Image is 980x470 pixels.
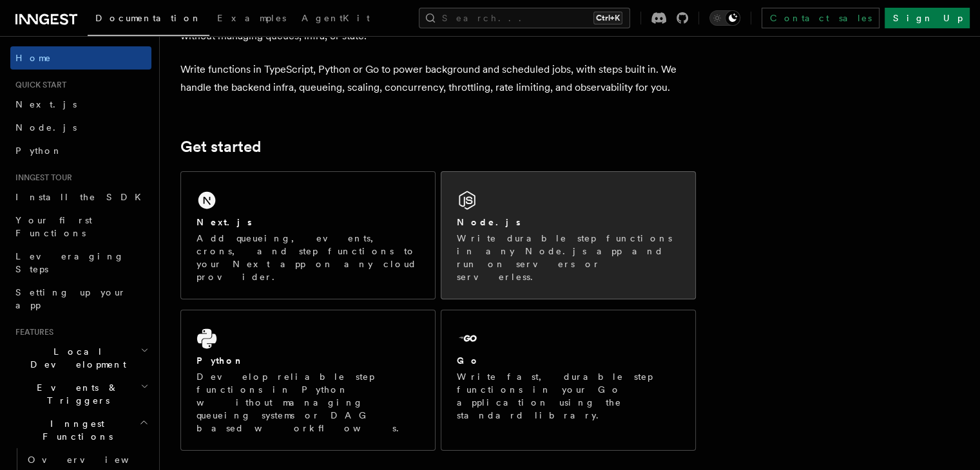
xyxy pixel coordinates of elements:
span: Home [15,52,52,64]
span: Your first Functions [15,215,92,238]
kbd: Ctrl+K [593,12,622,24]
a: Your first Functions [10,209,151,245]
button: Search...Ctrl+K [419,8,630,28]
span: Documentation [95,13,202,23]
a: Contact sales [762,8,879,28]
p: Develop reliable step functions in Python without managing queueing systems or DAG based workflows. [197,370,419,435]
a: AgentKit [294,4,378,35]
span: Setting up your app [15,287,126,310]
p: Write functions in TypeScript, Python or Go to power background and scheduled jobs, with steps bu... [180,61,696,97]
a: Documentation [88,4,209,36]
h2: Node.js [457,216,521,229]
a: Python [10,139,151,162]
button: Toggle dark mode [709,10,740,26]
h2: Python [197,354,244,367]
a: GoWrite fast, durable step functions in your Go application using the standard library. [441,310,696,451]
span: Next.js [15,99,77,109]
p: Add queueing, events, crons, and step functions to your Next app on any cloud provider. [197,232,419,283]
a: Node.js [10,116,151,139]
p: Write fast, durable step functions in your Go application using the standard library. [457,370,680,422]
a: Sign Up [885,8,970,28]
span: Inngest Functions [10,417,139,443]
span: Inngest tour [10,173,72,183]
p: Write durable step functions in any Node.js app and run on servers or serverless. [457,232,680,283]
a: Home [10,46,151,70]
span: AgentKit [302,13,370,23]
h2: Go [457,354,480,367]
a: Leveraging Steps [10,245,151,281]
span: Node.js [15,122,77,133]
span: Quick start [10,80,66,90]
h2: Next.js [197,216,252,229]
a: Setting up your app [10,281,151,317]
span: Local Development [10,345,140,371]
button: Local Development [10,340,151,376]
span: Leveraging Steps [15,251,124,274]
span: Features [10,327,53,337]
a: Install the SDK [10,185,151,209]
a: Examples [209,4,294,35]
span: Install the SDK [15,192,149,202]
a: PythonDevelop reliable step functions in Python without managing queueing systems or DAG based wo... [180,310,436,451]
a: Next.jsAdd queueing, events, crons, and step functions to your Next app on any cloud provider. [180,171,436,299]
span: Events & Triggers [10,381,140,407]
span: Python [15,146,62,156]
button: Events & Triggers [10,376,151,412]
a: Get started [180,138,261,156]
a: Node.jsWrite durable step functions in any Node.js app and run on servers or serverless. [441,171,696,299]
span: Overview [28,455,160,465]
a: Next.js [10,93,151,116]
span: Examples [217,13,286,23]
button: Inngest Functions [10,412,151,448]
